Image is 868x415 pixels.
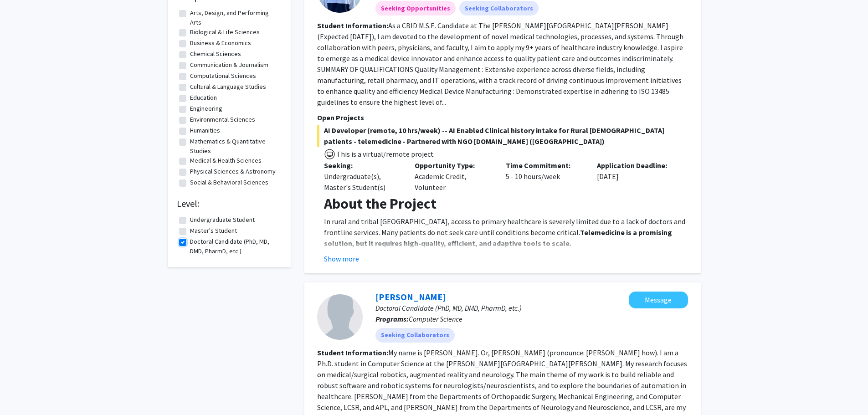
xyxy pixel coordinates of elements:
[324,249,688,292] p: This project focuses on building an that can be deployed via mobile applications used by communit...
[459,1,539,15] mat-chip: Seeking Collaborators
[190,226,237,236] label: Master's Student
[190,60,268,70] label: Communication & Journalism
[324,160,401,171] p: Seeking:
[506,160,583,171] p: Time Commitment:
[375,303,522,313] span: Doctoral Candidate (PhD, MD, DMD, PharmD, etc.)
[317,113,364,122] span: Open Projects
[375,1,456,15] mat-chip: Seeking Opportunities
[190,27,260,37] label: Biological & Life Sciences
[190,71,256,81] label: Computational Sciences
[190,104,222,113] label: Engineering
[317,21,388,30] b: Student Information:
[190,115,255,124] label: Environmental Sciences
[375,291,446,302] a: [PERSON_NAME]
[190,237,279,256] label: Doctoral Candidate (PhD, MD, DMD, PharmD, etc.)
[190,93,217,102] label: Education
[629,292,688,308] button: Message Yihao Liu
[590,160,681,193] div: [DATE]
[335,149,434,159] span: This is a virtual/remote project
[7,374,39,408] iframe: Chat
[375,328,455,343] mat-chip: Seeking Collaborators
[375,314,409,323] b: Programs:
[409,314,462,323] span: Computer Science
[324,195,437,213] strong: About the Project
[190,82,266,92] label: Cultural & Language Studies
[324,253,359,264] button: Show more
[190,215,255,225] label: Undergraduate Student
[317,348,388,357] b: Student Information:
[190,49,241,59] label: Chemical Sciences
[190,167,276,176] label: Physical Sciences & Astronomy
[317,21,683,107] fg-read-more: As a CBID M.S.E. Candidate at The [PERSON_NAME][GEOGRAPHIC_DATA][PERSON_NAME] (Expected [DATE]), ...
[190,156,262,165] label: Medical & Health Sciences
[190,126,220,135] label: Humanities
[415,160,492,171] p: Opportunity Type:
[190,178,268,187] label: Social & Behavioral Sciences
[177,198,282,209] h2: Level:
[317,125,688,147] span: AI Developer (remote, 10 hrs/week) -- AI Enabled Clinical history intake for Rural [DEMOGRAPHIC_D...
[190,8,279,27] label: Arts, Design, and Performing Arts
[190,38,251,48] label: Business & Economics
[408,160,499,193] div: Academic Credit, Volunteer
[190,137,279,156] label: Mathematics & Quantitative Studies
[597,160,674,171] p: Application Deadline:
[324,171,401,193] div: Undergraduate(s), Master's Student(s)
[499,160,590,193] div: 5 - 10 hours/week
[324,216,688,249] p: In rural and tribal [GEOGRAPHIC_DATA], access to primary healthcare is severely limited due to a ...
